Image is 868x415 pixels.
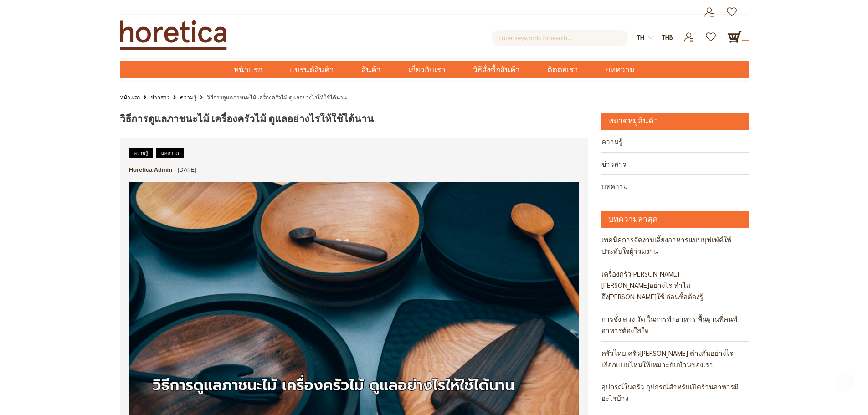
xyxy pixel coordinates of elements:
[220,61,276,78] a: หน้าแรก
[699,5,721,20] a: เข้าสู่ระบบ
[178,166,196,173] span: [DATE]
[601,153,749,174] a: ข่าวสาร
[395,61,459,78] a: เกี่ยวกับเรา
[348,61,395,78] a: สินค้า
[290,61,334,79] span: แบรนด์สินค้า
[836,374,854,392] a: Go to Top
[662,33,673,41] span: THB
[129,166,173,173] a: Horetica Admin
[174,166,176,173] span: -
[606,61,635,79] span: บทความ
[721,5,744,20] a: เข้าสู่ระบบ
[601,375,749,409] a: อุปกรณ์ในครัว อุปกรณ์สำหรับเปิดร้านอาหารมีอะไรบ้าง
[120,20,227,50] img: Horetica.com
[547,61,578,79] span: ติดต่อเรา
[601,307,749,341] a: การชั่ง ตวง วัด ในการทำอาหาร พื้นฐานที่คนทำอาหารต้องใส่ใจ
[129,148,153,158] a: ความรู้
[601,228,749,261] a: เทคนิคการจัดงานเลี้ยงอาหารแบบบุฟเฟ่ต์ให้ประทับใจผู้ร่วมงาน
[601,130,749,152] a: ความรู้
[361,61,381,79] span: สินค้า
[608,213,657,226] strong: บทความล่าสุด
[120,111,374,126] span: วิธีการดูแลภาชนะไม้ เครื่องครัวไม้ ดูแลอย่างไรให้ใช้ได้นาน
[601,262,749,307] a: เครื่องครัว[PERSON_NAME][PERSON_NAME]อย่างไร ทำไมถึง[PERSON_NAME]ใช้ ก่อนซื้อต้องรู้
[534,61,592,78] a: ติดต่อเรา
[700,30,723,37] a: รายการโปรด
[608,115,658,128] strong: หมวดหมู่สินค้า
[637,33,644,41] span: th
[156,148,184,158] a: บทความ
[459,61,534,78] a: วิธีสั่งซื้อสินค้า
[150,92,169,102] a: ข่าวสาร
[601,175,749,197] a: บทความ
[408,61,446,79] span: เกี่ยวกับเรา
[678,30,700,37] a: เข้าสู่ระบบ
[648,36,653,40] img: dropdown-icon.svg
[234,64,262,76] span: หน้าแรก
[180,92,196,102] a: ความรู้
[592,61,648,78] a: บทความ
[276,61,348,78] a: แบรนด์สินค้า
[120,92,140,102] a: หน้าแรก
[601,342,749,375] a: ครัวไทย ครัว[PERSON_NAME] ต่างกันอย่างไร เลือกแบบไหนให้เหมาะกับบ้านของเรา
[207,93,347,101] strong: วิธีการดูแลภาชนะไม้ เครื่องครัวไม้ ดูแลอย่างไรให้ใช้ได้นาน
[473,61,520,79] span: วิธีสั่งซื้อสินค้า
